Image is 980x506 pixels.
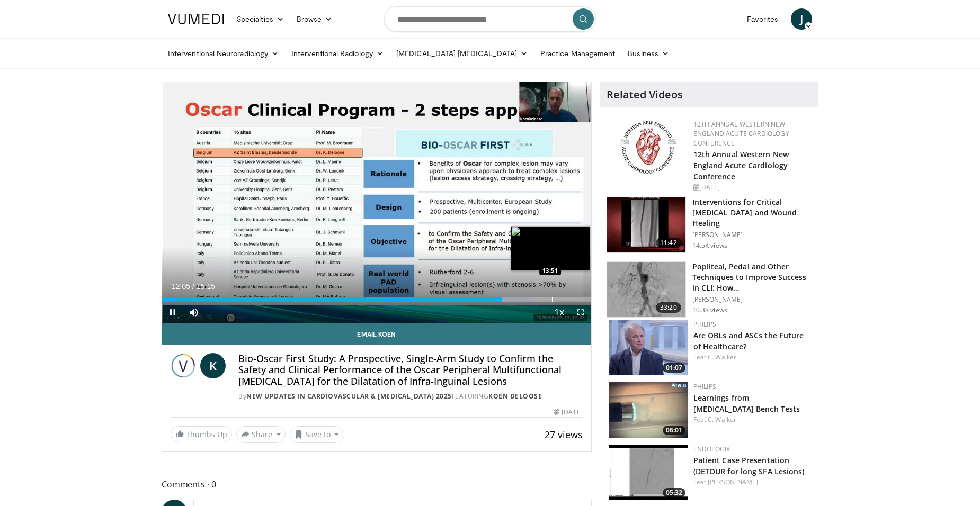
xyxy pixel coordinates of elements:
[607,261,812,318] a: 33:20 Popliteal, Pedal and Other Techniques to Improve Success in CLI: How… [PERSON_NAME] 10.3K v...
[693,445,730,454] a: Endologix
[693,353,809,362] div: Feat.
[692,261,812,293] h3: Popliteal, Pedal and Other Techniques to Improve Success in CLI: How…
[656,302,681,313] span: 33:20
[197,282,215,291] span: 15:15
[693,320,716,329] a: Philips
[708,477,758,486] a: [PERSON_NAME]
[607,197,685,252] img: 243716_0000_1.png.150x105_q85_crop-smart_upscale.jpg
[708,415,736,424] a: C. Walker
[609,320,688,375] img: 75a3f960-6a0f-456d-866c-450ec948de62.150x105_q85_crop-smart_upscale.jpg
[238,392,582,401] div: By FEATURING
[162,302,183,323] button: Pause
[609,320,688,375] a: 01:07
[692,295,812,304] p: [PERSON_NAME]
[390,43,534,64] a: [MEDICAL_DATA] [MEDICAL_DATA]
[230,8,290,30] a: Specialties
[162,323,591,345] a: Email Koen
[607,197,812,253] a: 11:42 Interventions for Critical [MEDICAL_DATA] and Wound Healing [PERSON_NAME] 14.5K views
[162,477,592,491] span: Comments 0
[192,282,194,291] span: /
[285,43,390,64] a: Interventional Radiology
[236,426,286,443] button: Share
[609,382,688,438] img: 0547a951-2e8b-4df6-bc87-cc102613d05c.150x105_q85_crop-smart_upscale.jpg
[663,426,685,435] span: 06:01
[200,353,226,378] a: K
[693,330,804,351] a: Are OBLs and ASCs the Future of Healthcare?
[693,149,789,182] a: 12th Annual Western New England Acute Cardiology Conference
[692,306,727,314] p: 10.3K views
[384,6,596,32] input: Search topics, interventions
[545,428,583,441] span: 27 views
[171,426,232,442] a: Thumbs Up
[554,408,582,417] div: [DATE]
[693,120,789,148] a: 12th Annual Western New England Acute Cardiology Conference
[609,445,688,500] img: 8e469e3f-019b-47df-afe7-ab3e860d9c55.150x105_q85_crop-smart_upscale.jpg
[162,43,285,64] a: Interventional Neuroradiology
[708,353,736,362] a: C. Walker
[162,297,591,302] div: Progress Bar
[168,14,224,24] img: VuMedi Logo
[693,183,809,192] div: [DATE]
[692,231,812,239] p: [PERSON_NAME]
[549,302,570,323] button: Playback Rate
[693,382,716,391] a: Philips
[621,43,675,64] a: Business
[290,8,339,30] a: Browse
[183,302,204,323] button: Mute
[609,382,688,438] a: 06:01
[791,8,812,30] a: J
[172,282,190,291] span: 12:05
[570,302,591,323] button: Fullscreen
[290,426,344,443] button: Save to
[534,43,621,64] a: Practice Management
[693,455,805,476] a: Patient Case Presentation (DETOUR for long SFA Lesions)
[692,197,812,229] h3: Interventions for Critical [MEDICAL_DATA] and Wound Healing
[511,226,590,270] img: image.jpeg
[488,392,542,401] a: Koen Deloose
[663,488,685,498] span: 05:32
[693,477,809,487] div: Feat.
[607,88,683,101] h4: Related Videos
[693,415,809,424] div: Feat.
[619,120,678,175] img: 0954f259-7907-4053-a817-32a96463ecc8.png.150x105_q85_autocrop_double_scale_upscale_version-0.2.png
[656,238,681,248] span: 11:42
[663,363,685,373] span: 01:07
[162,82,591,323] video-js: Video Player
[693,393,800,414] a: Learnings from [MEDICAL_DATA] Bench Tests
[609,445,688,500] a: 05:32
[692,241,727,250] p: 14.5K views
[238,353,582,387] h4: Bio-Oscar First Study: A Prospective, Single-Arm Study to Confirm the Safety and Clinical Perform...
[171,353,196,378] img: New Updates in Cardiovascular & Interventional Radiology 2025
[741,8,785,30] a: Favorites
[607,262,685,317] img: T6d-rUZNqcn4uJqH4xMDoxOjBrO-I4W8.150x105_q85_crop-smart_upscale.jpg
[246,392,452,401] a: New Updates in Cardiovascular & [MEDICAL_DATA] 2025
